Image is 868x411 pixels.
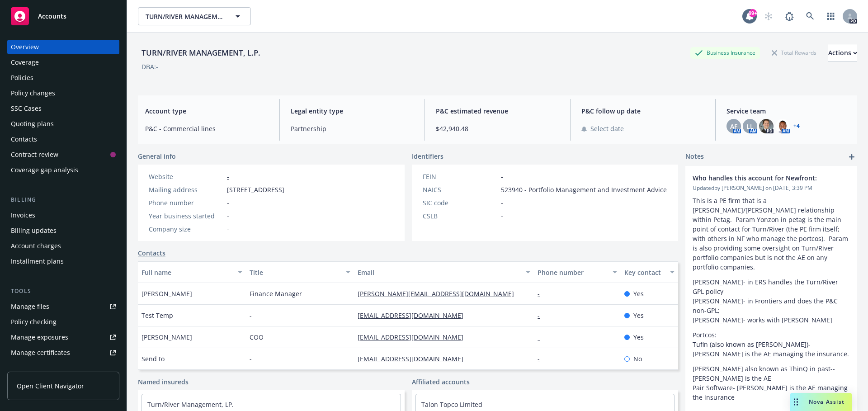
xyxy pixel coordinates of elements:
[142,332,192,342] span: [PERSON_NAME]
[138,7,251,25] button: TURN/RIVER MANAGEMENT, L.P.
[501,198,503,208] span: -
[436,106,559,116] span: P&C estimated revenue
[291,124,414,133] span: Partnership
[227,224,229,234] span: -
[423,172,497,181] div: FEIN
[693,173,826,183] span: Who handles this account for Newfront:
[11,132,37,146] div: Contacts
[227,211,229,221] span: -
[790,393,802,411] div: Drag to move
[828,44,857,62] button: Actions
[423,185,497,194] div: NAICS
[633,311,644,320] span: Yes
[793,123,800,129] a: +4
[7,208,119,222] a: Invoices
[142,289,192,298] span: [PERSON_NAME]
[250,289,302,298] span: Finance Manager
[7,287,119,296] div: Tools
[436,124,559,133] span: $42,940.48
[828,44,857,61] div: Actions
[7,315,119,329] a: Policy checking
[358,311,471,320] a: [EMAIL_ADDRESS][DOMAIN_NAME]
[38,13,66,20] span: Accounts
[246,261,354,283] button: Title
[11,345,70,360] div: Manage certificates
[250,354,252,364] span: -
[534,261,620,283] button: Phone number
[250,311,252,320] span: -
[7,86,119,100] a: Policy changes
[149,224,223,234] div: Company size
[421,400,482,409] a: Talon Topco Limited
[291,106,414,116] span: Legal entity type
[7,55,119,70] a: Coverage
[846,151,857,162] a: add
[538,311,547,320] a: -
[7,163,119,177] a: Coverage gap analysis
[633,332,644,342] span: Yes
[11,299,49,314] div: Manage files
[538,268,607,277] div: Phone number
[11,254,64,269] div: Installment plans
[11,239,61,253] div: Account charges
[412,377,470,387] a: Affiliated accounts
[633,289,644,298] span: Yes
[11,223,57,238] div: Billing updates
[690,47,760,58] div: Business Insurance
[423,211,497,221] div: CSLB
[412,151,443,161] span: Identifiers
[7,4,119,29] a: Accounts
[149,211,223,221] div: Year business started
[358,268,520,277] div: Email
[358,333,471,341] a: [EMAIL_ADDRESS][DOMAIN_NAME]
[138,377,189,387] a: Named insureds
[621,261,678,283] button: Key contact
[11,361,53,375] div: Manage BORs
[227,198,229,208] span: -
[142,311,173,320] span: Test Temp
[775,119,790,133] img: photo
[11,315,57,329] div: Policy checking
[227,172,229,181] a: -
[142,354,165,364] span: Send to
[746,122,754,131] span: LL
[581,106,705,116] span: P&C follow up date
[693,364,850,402] p: [PERSON_NAME] also known as ThinQ in past-- [PERSON_NAME] is the AE Pair Software- [PERSON_NAME] ...
[145,124,269,133] span: P&C - Commercial lines
[149,185,223,194] div: Mailing address
[7,345,119,360] a: Manage certificates
[538,289,547,298] a: -
[790,393,852,411] button: Nova Assist
[149,198,223,208] div: Phone number
[11,147,58,162] div: Contract review
[693,196,850,272] p: This is a PE firm that is a [PERSON_NAME]/[PERSON_NAME] relationship within Petag. Param Yonzon i...
[538,354,547,363] a: -
[693,277,850,325] p: [PERSON_NAME]- in ERS handles the Turn/River GPL policy [PERSON_NAME]- in Frontiers and does the ...
[759,119,774,133] img: photo
[354,261,534,283] button: Email
[730,122,737,131] span: AF
[624,268,665,277] div: Key contact
[11,101,42,116] div: SSC Cases
[250,332,264,342] span: COO
[685,151,704,162] span: Notes
[142,62,158,71] div: DBA: -
[227,185,284,194] span: [STREET_ADDRESS]
[358,289,521,298] a: [PERSON_NAME][EMAIL_ADDRESS][DOMAIN_NAME]
[7,71,119,85] a: Policies
[11,117,54,131] div: Quoting plans
[250,268,340,277] div: Title
[142,268,232,277] div: Full name
[7,101,119,116] a: SSC Cases
[11,330,68,345] div: Manage exposures
[146,12,224,21] span: TURN/RIVER MANAGEMENT, L.P.
[7,330,119,345] a: Manage exposures
[138,261,246,283] button: Full name
[149,172,223,181] div: Website
[685,166,857,409] div: Who handles this account for Newfront:Updatedby [PERSON_NAME] on [DATE] 3:39 PMThis is a PE firm ...
[809,398,844,406] span: Nova Assist
[7,361,119,375] a: Manage BORs
[11,208,35,222] div: Invoices
[7,223,119,238] a: Billing updates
